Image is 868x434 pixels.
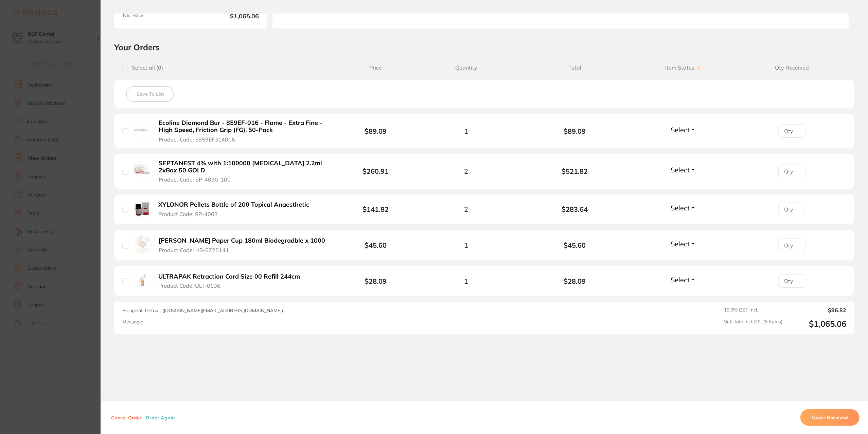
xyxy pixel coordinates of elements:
input: Qty [778,274,805,288]
input: Qty [778,239,805,252]
span: Select [671,204,690,212]
output: $1,065.06 [788,319,846,329]
button: SEPTANEST 4% with 1:100000 [MEDICAL_DATA] 2.2ml 2xBox 50 GOLD Product Code: SP-4090-100 [157,159,329,183]
button: [PERSON_NAME] Paper Cup 180ml Biodegradble x 1000 Product Code: HS-5725141 [157,237,329,253]
button: Order Again [144,414,177,420]
button: Select [669,240,698,248]
img: Henry Schein Paper Cup 180ml Biodegradble x 1000 [134,235,152,253]
b: $141.82 [362,205,389,213]
b: SEPTANEST 4% with 1:100000 [MEDICAL_DATA] 2.2ml 2xBox 50 GOLD [159,160,327,174]
img: Ecoline Diamond Bur - 859EF-016 - Flame - Extra Fine - High Speed, Friction Grip (FG), 50-Pack [134,121,152,139]
span: Product Code: SP-4090-100 [159,176,231,183]
span: Product Code: ULT-0136 [158,283,220,289]
span: 10.0 % GST Incl. [724,307,782,313]
b: $260.91 [362,167,389,175]
span: 2 [464,167,468,175]
img: SEPTANEST 4% with 1:100000 adrenalin 2.2ml 2xBox 50 GOLD [134,162,152,180]
b: $89.09 [520,127,629,135]
span: Quantity [412,64,520,71]
span: Select [671,240,690,248]
button: Save To List [126,86,174,102]
span: Total Value [122,13,188,20]
b: Ecoline Diamond Bur - 859EF-016 - Flame - Extra Fine - High Speed, Friction Grip (FG), 50-Pack [159,119,327,133]
span: Product Code: HS-5725141 [159,247,229,253]
b: XYLONOR Pellets Bottle of 200 Topical Anaesthetic [158,201,309,208]
span: Select [671,276,690,284]
b: [PERSON_NAME] Paper Cup 180ml Biodegradble x 1000 [159,237,325,244]
button: ULTRAPAK Retraction Cord Size 00 Refill 244cm Product Code: ULT-0136 [156,273,306,289]
output: $96.82 [788,307,846,313]
span: Sub Total Incl. GST ( 5 Items) [724,319,782,329]
h2: Your Orders [114,42,854,52]
img: XYLONOR Pellets Bottle of 200 Topical Anaesthetic [134,200,151,218]
span: Product Code: E859EF314016 [159,136,235,143]
img: ULTRAPAK Retraction Cord Size 00 Refill 244cm [134,271,151,289]
b: $89.09 [365,127,387,135]
button: Order Received [800,409,860,426]
button: Select [669,166,698,174]
b: $28.09 [520,277,629,285]
span: Select all ( 0 ) [128,64,163,71]
b: ULTRAPAK Retraction Cord Size 00 Refill 244cm [158,273,300,280]
span: 1 [464,127,468,135]
button: Cancel Order [109,414,144,420]
span: Price [339,64,412,71]
button: Select [669,276,698,284]
button: Select [669,204,698,212]
b: $28.09 [365,277,387,285]
span: 1 [464,241,468,249]
label: Message: [122,319,143,325]
b: $45.60 [365,241,387,249]
span: Total [520,64,629,71]
span: Qty Received [738,64,846,71]
span: Recipient: Default ( [DOMAIN_NAME][EMAIL_ADDRESS][DOMAIN_NAME] ) [122,307,283,314]
input: Qty [778,203,805,216]
span: Select [671,126,690,134]
span: 2 [464,205,468,213]
span: Select [671,166,690,174]
button: Ecoline Diamond Bur - 859EF-016 - Flame - Extra Fine - High Speed, Friction Grip (FG), 50-Pack Pr... [157,119,329,143]
b: $45.60 [520,241,629,249]
b: $1,065.06 [193,13,259,20]
span: 1 [464,277,468,285]
b: $521.82 [520,167,629,175]
button: Select [669,126,698,134]
input: Qty [778,165,805,178]
span: Item Status [629,64,738,71]
span: Product Code: SP-4063 [158,211,218,217]
b: $283.64 [520,205,629,213]
button: XYLONOR Pellets Bottle of 200 Topical Anaesthetic Product Code: SP-4063 [156,201,315,218]
input: Qty [778,124,805,138]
